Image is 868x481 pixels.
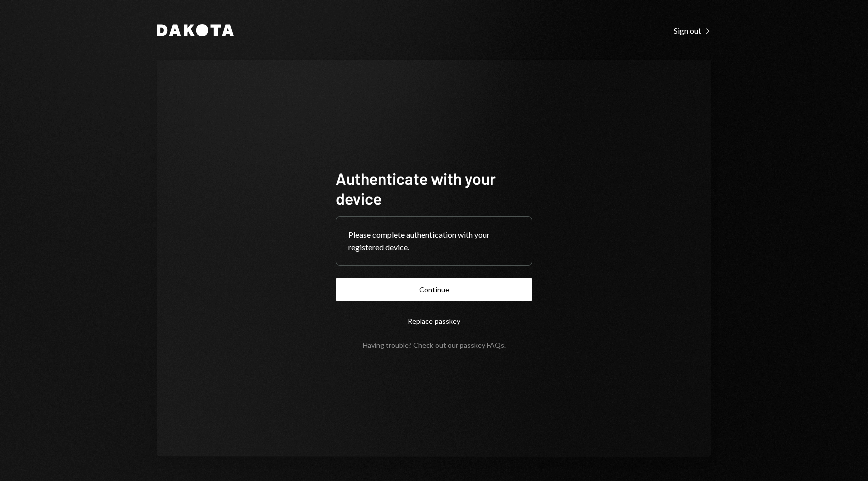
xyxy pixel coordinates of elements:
[460,341,504,350] a: passkey FAQs
[336,278,532,301] button: Continue
[336,168,532,208] h1: Authenticate with your device
[348,229,520,253] div: Please complete authentication with your registered device.
[674,26,711,36] div: Sign out
[363,341,506,349] div: Having trouble? Check out our .
[674,25,711,36] a: Sign out
[336,309,532,333] button: Replace passkey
